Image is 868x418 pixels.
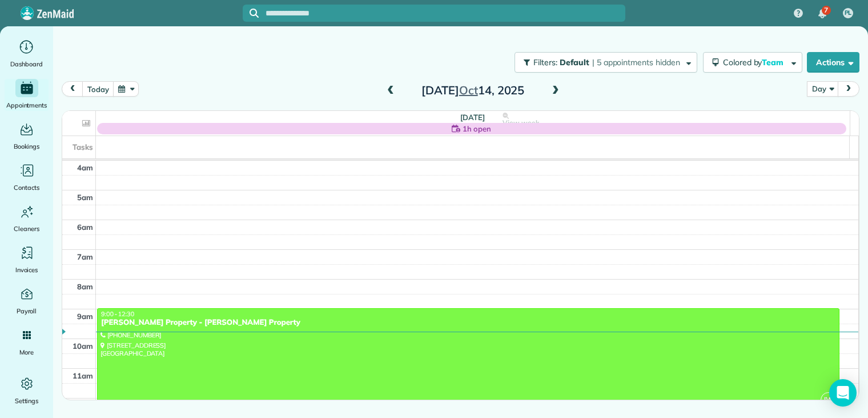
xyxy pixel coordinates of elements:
[15,264,38,276] span: Invoices
[14,182,39,193] span: Contacts
[73,371,93,380] span: 11am
[73,142,93,152] span: Tasks
[463,123,491,134] span: 1h open
[5,120,49,152] a: Bookings
[533,57,557,67] span: Filters:
[101,310,134,318] span: 9:00 - 12:30
[592,57,680,67] span: | 5 appointments hidden
[77,163,93,172] span: 4am
[762,57,785,67] span: Team
[5,285,49,317] a: Payroll
[77,312,93,321] span: 9am
[101,318,836,328] div: [PERSON_NAME] Property - [PERSON_NAME] Property
[821,392,836,408] span: JW
[15,395,39,407] span: Settings
[243,9,259,18] button: Focus search
[810,1,834,26] div: 7 unread notifications
[82,81,114,97] button: today
[5,375,49,407] a: Settings
[509,52,697,73] a: Filters: Default | 5 appointments hidden
[560,57,590,67] span: Default
[77,252,93,261] span: 7am
[5,202,49,234] a: Cleaners
[19,347,34,358] span: More
[77,282,93,291] span: 8am
[807,81,838,97] button: Day
[250,9,259,18] svg: Focus search
[723,57,787,67] span: Colored by
[401,84,544,97] h2: [DATE] 14, 2025
[77,222,93,232] span: 6am
[824,6,828,15] span: 7
[5,79,49,111] a: Appointments
[515,52,697,73] button: Filters: Default | 5 appointments hidden
[6,99,47,111] span: Appointments
[829,379,857,407] div: Open Intercom Messenger
[14,223,39,234] span: Cleaners
[73,341,93,351] span: 10am
[5,38,49,70] a: Dashboard
[845,9,852,18] span: PL
[10,58,43,70] span: Dashboard
[807,52,859,73] button: Actions
[5,161,49,193] a: Contacts
[459,83,478,97] span: Oct
[838,81,859,97] button: next
[77,193,93,202] span: 5am
[5,244,49,276] a: Invoices
[17,305,37,317] span: Payroll
[62,81,83,97] button: prev
[460,113,485,122] span: [DATE]
[703,52,802,73] button: Colored byTeam
[14,141,40,152] span: Bookings
[503,118,539,128] span: View week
